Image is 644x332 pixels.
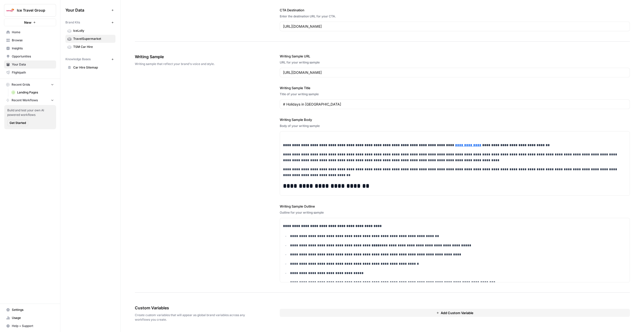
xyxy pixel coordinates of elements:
[135,62,252,66] span: Writing sample that reflect your brand's voice and style.
[7,108,53,117] span: Build and test your own AI powered workflows
[4,69,56,77] a: Flightpath
[24,20,31,25] span: New
[4,19,56,26] button: New
[4,28,56,36] a: Home
[6,6,15,15] img: Ice Travel Group Logo
[10,121,26,125] span: Get Started
[135,305,252,311] span: Custom Variables
[280,309,630,317] button: Add Custom Variable
[65,20,80,25] span: Brand Kits
[12,82,30,87] span: Recent Grids
[4,52,56,60] a: Opportunities
[4,314,56,322] a: Usage
[4,60,56,69] a: Your Data
[65,27,115,35] a: IceLolly
[65,43,115,51] a: TSM Car Hire
[280,14,630,19] div: Enter the destination URL for your CTA.
[65,63,115,72] a: Car Hire Sitemap
[280,204,630,209] label: Writing Sample Outline
[12,308,54,312] span: Settings
[135,54,252,60] span: Writing Sample
[280,54,630,59] label: Writing Sample URL
[73,28,113,33] span: IceLolly
[17,8,47,13] span: Ice Travel Group
[4,36,56,44] a: Browse
[73,37,113,41] span: TravelSupermarket
[12,54,54,59] span: Opportunities
[12,30,54,35] span: Home
[280,60,630,65] div: URL for your writing sample
[283,70,627,75] input: www.sundaysoccer.com/game-day
[4,322,56,330] button: Help + Support
[280,8,630,13] label: CTA Destination
[135,313,252,322] span: Create custom variables that will appear as global brand variables across any workflows you create.
[65,57,91,61] span: Knowledge Bases
[17,90,54,95] span: Landing Pages
[283,102,627,107] input: Game Day Gear Guide
[12,46,54,51] span: Insights
[12,62,54,67] span: Your Data
[73,65,113,70] span: Car Hire Sitemap
[7,120,28,126] button: Get Started
[12,98,38,103] span: Recent Workflows
[9,88,56,96] a: Landing Pages
[12,38,54,43] span: Browse
[12,316,54,320] span: Usage
[280,124,630,128] div: Body of your writing sample
[283,24,627,29] input: www.sundaysoccer.com/gearup
[73,45,113,49] span: TSM Car Hire
[4,4,56,17] button: Workspace: Ice Travel Group
[4,306,56,314] a: Settings
[280,210,630,215] div: Outline for your writing sample
[4,44,56,52] a: Insights
[441,310,473,315] span: Add Custom Variable
[280,85,630,90] label: Writing Sample Title
[4,96,56,104] button: Recent Workflows
[12,70,54,75] span: Flightpath
[65,7,109,13] span: Your Data
[12,324,54,328] span: Help + Support
[4,81,56,88] button: Recent Grids
[280,92,630,96] div: Title of your writing sample
[280,117,630,122] label: Writing Sample Body
[65,35,115,43] a: TravelSupermarket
